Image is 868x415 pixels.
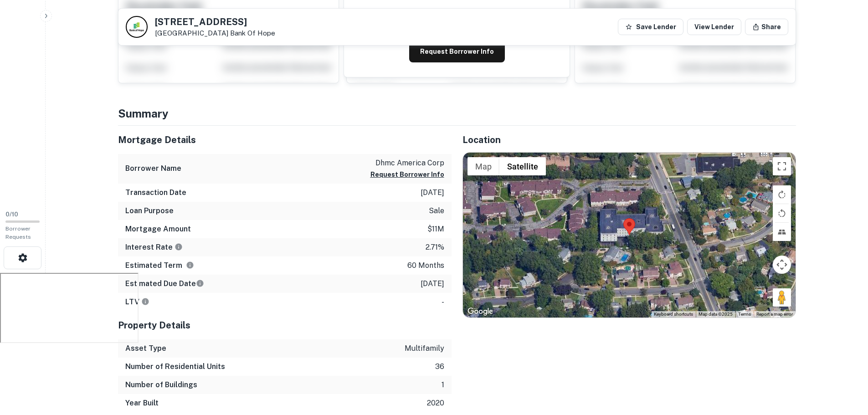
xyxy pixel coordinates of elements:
p: 60 months [407,260,444,271]
h6: Number of Buildings [125,379,197,390]
button: Rotate map counterclockwise [773,204,791,222]
img: Google [465,306,495,318]
p: 2.71% [426,242,444,253]
iframe: Chat Widget [822,342,868,386]
svg: Estimate is based on a standard schedule for this type of loan. [196,279,204,287]
a: Report a map error [756,312,793,317]
button: Map camera controls [773,256,791,274]
p: [DATE] [421,278,444,289]
span: 0 / 10 [5,211,18,218]
button: Toggle fullscreen view [773,157,791,175]
button: Request Borrower Info [409,41,505,62]
h4: Request to get contact info [366,6,548,22]
button: Rotate map clockwise [773,185,791,204]
button: Drag Pegman onto the map to open Street View [773,288,791,307]
p: [DATE] [421,187,444,198]
svg: LTVs displayed on the website are for informational purposes only and may be reported incorrectly... [141,297,149,306]
p: - [442,297,444,307]
h6: Transaction Date [125,187,186,198]
p: 36 [435,361,444,372]
a: Terms (opens in new tab) [738,312,751,317]
h4: Summary [118,105,796,122]
h5: Mortgage Details [118,133,452,147]
p: [GEOGRAPHIC_DATA] [155,29,275,37]
p: 2020 [427,398,444,409]
h6: Borrower Name [125,163,181,174]
a: Open this area in Google Maps (opens a new window) [465,306,495,318]
h6: Interest Rate [125,242,183,253]
svg: The interest rates displayed on the website are for informational purposes only and may be report... [175,243,183,251]
h5: Location [462,133,796,147]
h6: Estimated Term [125,260,194,271]
h6: Number of Residential Units [125,361,225,372]
h5: [STREET_ADDRESS] [155,17,275,26]
h6: Asset Type [125,343,166,354]
a: Bank Of Hope [230,29,275,37]
h6: Year Built [125,398,159,409]
p: multifamily [405,343,444,354]
p: sale [429,205,444,216]
button: Request Borrower Info [370,169,444,180]
button: Show satellite imagery [499,157,546,175]
button: Tilt map [773,223,791,241]
h6: Estimated Due Date [125,278,204,289]
button: Save Lender [618,19,683,35]
p: dhmc america corp [370,158,444,169]
span: Map data ©2025 [699,312,733,317]
svg: Term is based on a standard schedule for this type of loan. [186,261,194,269]
button: Keyboard shortcuts [654,311,693,318]
span: Borrower Requests [5,225,31,240]
button: Share [745,19,788,35]
a: View Lender [687,19,741,35]
p: $11m [427,224,444,235]
p: 1 [442,379,444,390]
h5: Property Details [118,318,452,332]
button: Show street map [467,157,499,175]
h6: Mortgage Amount [125,224,191,235]
h6: Loan Purpose [125,205,174,216]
